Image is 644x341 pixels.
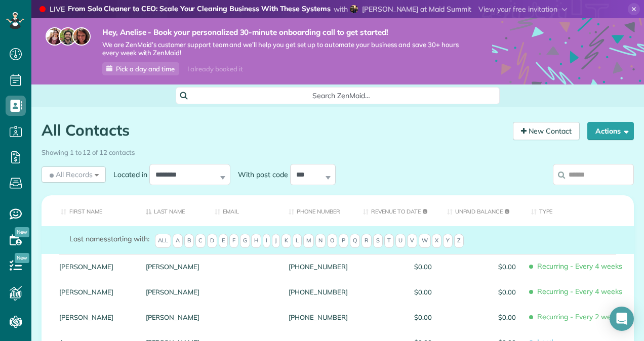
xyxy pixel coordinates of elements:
[15,253,29,263] span: New
[102,40,462,58] span: We are ZenMaid’s customer support team and we’ll help you get set up to automate your business an...
[207,195,281,226] th: Email: activate to sort column ascending
[106,169,149,180] label: Located in
[587,122,634,140] button: Actions
[293,234,302,248] span: L
[138,195,208,226] th: Last Name: activate to sort column descending
[363,288,432,295] span: $0.00
[42,122,505,139] h1: All Contacts
[281,254,355,279] div: [PHONE_NUMBER]
[48,169,93,180] span: All Records
[384,234,394,248] span: T
[59,27,77,46] img: jorge-587dff0eeaa6aab1f244e6dc62b8924c3b6ad411094392a53c71c6c4a576187d.jpg
[443,234,453,248] span: Y
[524,195,634,226] th: Type: activate to sort column ascending
[432,234,441,248] span: X
[303,234,314,248] span: M
[281,279,355,305] div: [PHONE_NUMBER]
[334,5,348,14] span: with
[116,65,175,73] span: Pick a day and time
[419,234,431,248] span: W
[146,263,200,270] a: [PERSON_NAME]
[454,234,464,248] span: Z
[407,234,417,248] span: V
[531,258,626,275] span: Recurring - Every 4 weeks
[363,263,432,270] span: $0.00
[173,234,183,248] span: A
[439,195,524,226] th: Unpaid Balance: activate to sort column ascending
[59,263,131,270] a: [PERSON_NAME]
[219,234,228,248] span: E
[531,283,626,301] span: Recurring - Every 4 weeks
[102,62,179,75] a: Pick a day and time
[281,234,291,248] span: K
[447,263,516,270] span: $0.00
[59,314,131,321] a: [PERSON_NAME]
[15,227,29,237] span: New
[395,234,406,248] span: U
[195,234,206,248] span: C
[361,234,372,248] span: R
[184,234,194,248] span: B
[363,314,432,321] span: $0.00
[447,314,516,321] span: $0.00
[281,195,355,226] th: Phone number: activate to sort column ascending
[373,234,383,248] span: S
[207,234,217,248] span: D
[315,234,326,248] span: N
[229,234,238,248] span: F
[447,288,516,295] span: $0.00
[155,234,171,248] span: All
[610,307,634,331] div: Open Intercom Messenger
[69,234,149,244] label: starting with:
[251,234,261,248] span: H
[102,27,462,37] strong: Hey, Anelise - Book your personalized 30-minute onboarding call to get started!
[146,288,200,295] a: [PERSON_NAME]
[42,195,138,226] th: First Name: activate to sort column ascending
[68,4,331,15] strong: From Solo Cleaner to CEO: Scale Your Cleaning Business With These Systems
[181,63,249,75] div: I already booked it
[355,195,439,226] th: Revenue to Date: activate to sort column ascending
[350,5,358,13] img: carolyn-arellano-135c182dd208af63ed02b7b98c2b62d646d7077a671e8892894607d2a59a694a.jpg
[362,5,471,14] span: [PERSON_NAME] at Maid Summit
[69,234,107,243] span: Last names
[327,234,337,248] span: O
[72,27,91,46] img: michelle-19f622bdf1676172e81f8f8fba1fb50e276960ebfe0243fe18214015130c80e4.jpg
[240,234,250,248] span: G
[531,308,626,326] span: Recurring - Every 2 weeks
[281,305,355,330] div: [PHONE_NUMBER]
[263,234,270,248] span: I
[59,288,131,295] a: [PERSON_NAME]
[146,314,200,321] a: [PERSON_NAME]
[350,234,360,248] span: Q
[46,27,64,46] img: maria-72a9807cf96188c08ef61303f053569d2e2a8a1cde33d635c8a3ac13582a053d.jpg
[339,234,348,248] span: P
[42,144,634,157] div: Showing 1 to 12 of 12 contacts
[513,122,580,140] a: New Contact
[230,169,290,180] label: With post code
[272,234,280,248] span: J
